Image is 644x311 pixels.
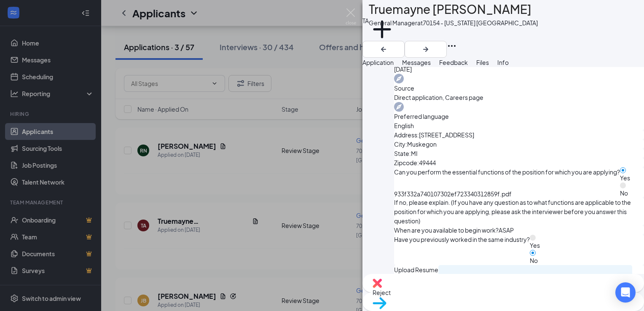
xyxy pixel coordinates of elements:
span: Address: [394,130,419,139]
span: Zipcode: [394,158,419,167]
button: PlusAdd a tag [369,16,395,52]
span: Direct application, Careers page [394,93,644,102]
span: English [394,121,644,130]
span: Can you perform the essential functions of the position for which you are applying? [394,167,620,198]
span: Info [497,59,509,66]
span: Messages [402,59,431,66]
button: ArrowRight [405,41,447,58]
span: Feedback [439,59,468,66]
div: TA [362,16,369,25]
span: Have you previously worked in the same industry? [394,235,530,265]
span: Muskegon [407,139,437,149]
span: When are you available to begin work? [394,225,499,235]
span: No [530,257,538,264]
span: City: [394,139,407,149]
div: 933f332a740107302ef723340312859f.pdf [394,189,512,198]
button: ArrowLeftNew [362,41,405,58]
svg: Ellipses [447,41,457,51]
span: Files [476,59,489,66]
div: General Manager at 70154 - [US_STATE] [GEOGRAPHIC_DATA] [369,19,538,27]
svg: Plus [369,16,395,43]
span: MI [411,149,418,158]
span: Reject [373,288,634,297]
span: Preferred language [394,112,644,121]
span: [STREET_ADDRESS] [419,130,474,139]
span: Application [362,59,394,66]
span: Source [394,83,644,93]
svg: ArrowLeftNew [378,44,389,54]
span: Yes [530,241,540,249]
div: Open Intercom Messenger [615,282,636,303]
span: State: [394,149,411,158]
svg: ArrowRight [421,44,431,54]
span: No [620,189,628,197]
span: 49444 [419,158,436,167]
span: If no, please explain. (If you have any question as to what functions are applicable to the posit... [394,198,644,225]
span: ASAP [499,225,514,235]
span: Yes [620,174,630,182]
span: [DATE] [394,64,644,74]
